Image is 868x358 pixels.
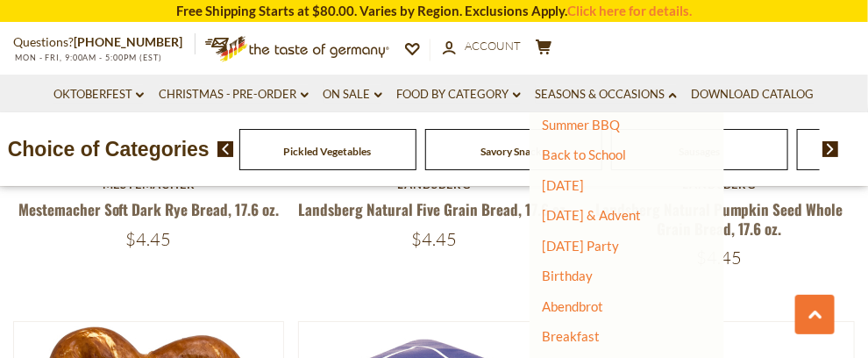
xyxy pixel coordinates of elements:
[74,34,182,49] a: [PHONE_NUMBER]
[397,85,521,104] a: Food By Category
[126,228,172,250] span: $4.45
[411,228,457,250] span: $4.45
[543,207,642,223] a: [DATE] & Advent
[13,32,196,54] p: Questions?
[543,177,585,193] a: [DATE]
[543,268,594,283] a: Birthday
[13,53,162,62] span: MON - FRI, 9:00AM - 5:00PM (EST)
[465,39,521,53] span: Account
[53,85,144,104] a: Oktoberfest
[543,298,604,314] a: Abendbrot
[543,147,627,162] a: Back to School
[18,198,280,220] a: Mestemacher Soft Dark Rye Bread, 17.6 oz.
[543,328,601,344] a: Breakfast
[443,37,521,56] a: Account
[567,3,692,18] a: Click here for details.
[692,85,815,104] a: Download Catalog
[324,85,382,104] a: On Sale
[543,117,621,132] a: Summer BBQ
[217,141,234,157] img: previous arrow
[284,145,372,158] a: Pickled Vegetables
[536,85,677,104] a: Seasons & Occasions
[159,85,309,104] a: Christmas - PRE-ORDER
[480,145,546,158] a: Savory Snacks
[298,198,569,220] a: Landsberg Natural Five Grain Bread, 17.6 oz.
[822,141,839,157] img: next arrow
[543,238,620,254] a: [DATE] Party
